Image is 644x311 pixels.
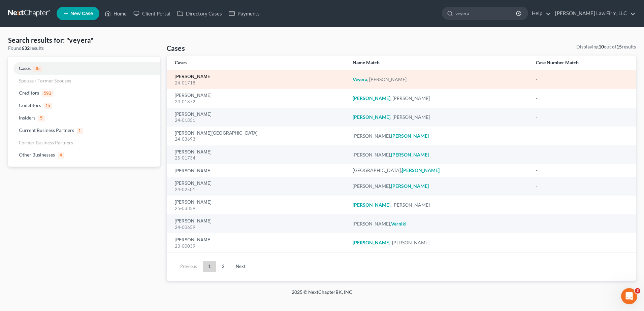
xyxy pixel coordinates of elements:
span: Cases [19,65,31,71]
a: Directory Cases [174,7,225,20]
span: 1 [77,128,83,134]
em: [PERSON_NAME] [353,114,390,120]
a: Help [528,7,551,20]
span: 15 [44,103,52,109]
em: Veyera [353,76,367,82]
em: [PERSON_NAME] [391,152,429,158]
div: [PERSON_NAME], [353,151,525,158]
a: [PERSON_NAME] Law Firm, LLC [552,7,636,20]
div: - [536,167,628,174]
div: - [536,151,628,158]
div: - [536,133,628,139]
strong: 10 [599,44,604,49]
div: - [536,114,628,120]
a: Home [101,7,130,20]
div: 24-01851 [175,117,342,124]
div: - [536,76,628,83]
span: Insiders [19,115,35,120]
a: Codebtors15 [8,99,160,112]
h4: Cases [167,43,185,53]
div: 23-01872 [175,99,342,105]
div: - [536,183,628,189]
a: [PERSON_NAME] [175,219,212,223]
span: 3 [635,288,640,293]
th: Name Match [347,56,530,70]
div: - [536,220,628,227]
div: 24-01718 [175,80,342,86]
a: Cases15 [8,62,160,75]
span: 15 [33,66,42,72]
div: 23-00039 [175,243,342,249]
div: , [PERSON_NAME] [353,95,525,102]
div: 24-03693 [175,136,342,142]
div: , [PERSON_NAME] [353,114,525,120]
span: 5 [38,115,45,122]
div: , [PERSON_NAME] [353,202,525,208]
div: [PERSON_NAME], [353,183,525,189]
strong: 632 [22,45,30,51]
a: [PERSON_NAME] [175,150,212,154]
a: [PERSON_NAME] [175,181,212,186]
div: 24-00659 [175,224,342,231]
iframe: Intercom live chat [621,288,637,304]
a: Current Business Partners1 [8,124,160,137]
em: [PERSON_NAME] [402,167,440,173]
a: Insiders5 [8,112,160,124]
span: 592 [42,91,54,97]
span: Other Businesses [19,152,55,158]
th: Cases [167,56,347,70]
input: Search by name... [455,7,517,20]
a: [PERSON_NAME] [175,169,212,173]
div: -[PERSON_NAME] [353,239,525,246]
a: [PERSON_NAME] [175,74,212,79]
a: 1 [203,261,216,272]
div: Found results [8,45,160,51]
div: 2025 © NextChapterBK, INC [130,289,514,301]
em: [PERSON_NAME] [391,183,429,189]
div: - [536,202,628,208]
a: Other Businesses4 [8,149,160,161]
a: Former Business Partners [8,137,160,149]
a: Payments [225,7,263,20]
span: Codebtors [19,102,41,108]
span: Former Business Partners [19,140,73,145]
span: 4 [58,152,64,159]
div: [PERSON_NAME], [353,220,525,227]
div: 24-02501 [175,186,342,193]
span: New Case [70,11,93,16]
span: Creditors [19,90,39,96]
div: [GEOGRAPHIC_DATA], [353,167,525,174]
em: [PERSON_NAME] [391,133,429,139]
a: Creditors592 [8,87,160,99]
em: [PERSON_NAME] [353,240,390,245]
em: [PERSON_NAME] [353,202,390,208]
div: , [PERSON_NAME] [353,76,525,83]
em: [PERSON_NAME] [353,95,390,101]
a: Spouse / Former Spouses [8,75,160,87]
a: [PERSON_NAME][GEOGRAPHIC_DATA] [175,131,258,136]
a: 2 [217,261,230,272]
div: 25-01734 [175,155,342,161]
div: - [536,95,628,102]
h4: Search results for: "veyera" [8,35,160,45]
em: Verniki [391,221,407,227]
a: Client Portal [130,7,174,20]
th: Case Number Match [530,56,636,70]
a: [PERSON_NAME] [175,93,212,98]
div: - [536,239,628,246]
a: Next [230,261,251,272]
div: Displaying out of results [576,43,636,50]
div: 25-03359 [175,205,342,212]
a: [PERSON_NAME] [175,200,212,205]
span: Current Business Partners [19,127,74,133]
strong: 15 [616,44,622,49]
div: [PERSON_NAME], [353,133,525,139]
a: [PERSON_NAME] [175,238,212,242]
a: [PERSON_NAME] [175,112,212,117]
span: Spouse / Former Spouses [19,78,71,83]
